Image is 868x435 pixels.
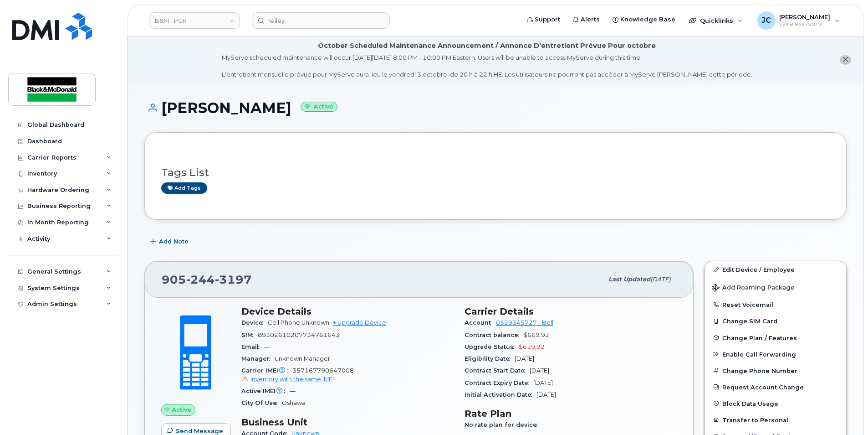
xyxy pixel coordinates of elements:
[161,182,207,194] a: Add tags
[465,421,542,428] span: No rate plan for device
[241,343,264,350] span: Email
[650,276,671,283] span: [DATE]
[705,346,846,362] button: Enable Call Forwarding
[159,237,189,246] span: Add Note
[275,355,330,362] span: Unknown Manager
[290,388,296,394] span: —
[496,319,553,326] a: 0529345727 - Bell
[523,331,549,338] span: $669.92
[222,53,752,79] div: MyServe scheduled maintenance will occur [DATE][DATE] 8:00 PM - 10:00 PM Eastern. Users will be u...
[250,376,334,383] span: Inventory with the same IMEI
[465,391,536,398] span: Initial Activation Date
[144,233,196,250] button: Add Note
[301,102,337,112] small: Active
[465,355,515,362] span: Eligibility Date
[840,55,851,65] button: close notification
[241,376,334,383] a: Inventory with the same IMEI
[705,296,846,313] button: Reset Voicemail
[241,367,292,374] span: Carrier IMEI
[258,331,340,338] span: 89302610207734761643
[465,306,677,317] h3: Carrier Details
[536,391,556,398] span: [DATE]
[465,331,523,338] span: Contract balance
[705,362,846,379] button: Change Phone Number
[162,273,252,286] span: 905
[712,284,795,293] span: Add Roaming Package
[268,319,329,326] span: Cell Phone Unknown
[241,319,268,326] span: Device
[241,417,454,428] h3: Business Unit
[241,388,290,394] span: Active IMEI
[705,278,846,296] button: Add Roaming Package
[722,334,797,341] span: Change Plan / Features
[241,355,275,362] span: Manager
[465,367,530,374] span: Contract Start Date
[465,343,519,350] span: Upgrade Status
[533,379,553,386] span: [DATE]
[530,367,549,374] span: [DATE]
[144,100,847,116] h1: [PERSON_NAME]
[318,41,656,51] div: October Scheduled Maintenance Announcement / Annonce D'entretient Prévue Pour octobre
[515,355,534,362] span: [DATE]
[465,379,533,386] span: Contract Expiry Date
[465,408,677,419] h3: Rate Plan
[705,379,846,395] button: Request Account Change
[705,412,846,428] button: Transfer to Personal
[241,331,258,338] span: SIM
[241,367,454,383] span: 357167790647008
[705,330,846,346] button: Change Plan / Features
[241,306,454,317] h3: Device Details
[241,399,282,406] span: City Of Use
[519,343,545,350] span: $619.92
[705,395,846,412] button: Block Data Usage
[465,319,496,326] span: Account
[333,319,386,326] a: + Upgrade Device
[215,273,252,286] span: 3197
[161,167,830,178] h3: Tags List
[722,351,796,357] span: Enable Call Forwarding
[186,273,215,286] span: 244
[608,276,650,283] span: Last updated
[705,313,846,329] button: Change SIM Card
[705,261,846,278] a: Edit Device / Employee
[282,399,306,406] span: Oshawa
[172,405,191,414] span: Active
[264,343,270,350] span: —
